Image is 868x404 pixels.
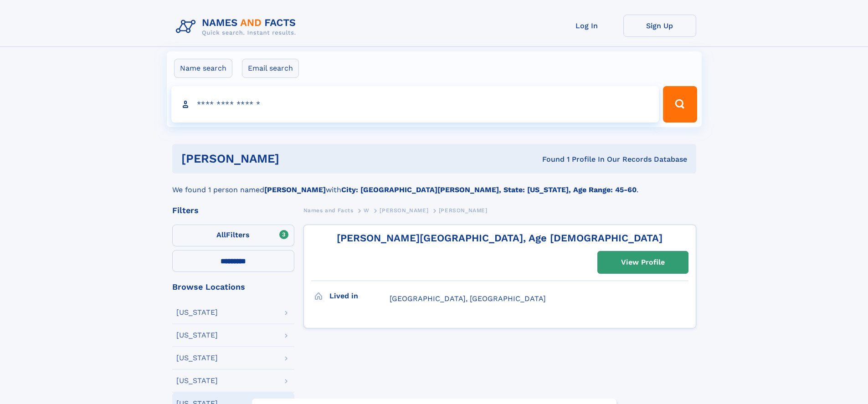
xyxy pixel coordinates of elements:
[181,153,411,164] h1: [PERSON_NAME]
[176,354,218,362] div: [US_STATE]
[176,377,218,384] div: [US_STATE]
[176,309,218,316] div: [US_STATE]
[663,86,697,123] button: Search Button
[621,252,665,273] div: View Profile
[172,15,303,39] img: Logo Names and Facts
[216,230,226,239] span: All
[172,283,294,291] div: Browse Locations
[242,59,299,78] label: Email search
[176,332,218,339] div: [US_STATE]
[341,185,637,194] b: City: [GEOGRAPHIC_DATA][PERSON_NAME], State: [US_STATE], Age Range: 45-60
[364,207,370,214] span: W
[172,174,696,195] div: We found 1 person named with .
[264,185,326,194] b: [PERSON_NAME]
[337,232,663,244] a: [PERSON_NAME][GEOGRAPHIC_DATA], Age [DEMOGRAPHIC_DATA]
[329,288,390,304] h3: Lived in
[303,205,354,216] a: Names and Facts
[380,207,428,214] span: [PERSON_NAME]
[172,225,294,246] label: Filters
[623,15,696,37] a: Sign Up
[171,86,659,123] input: search input
[172,206,294,215] div: Filters
[364,205,370,216] a: W
[390,294,546,303] span: [GEOGRAPHIC_DATA], [GEOGRAPHIC_DATA]
[598,251,688,273] a: View Profile
[380,205,428,216] a: [PERSON_NAME]
[550,15,623,37] a: Log In
[174,59,232,78] label: Name search
[439,207,488,214] span: [PERSON_NAME]
[411,154,687,164] div: Found 1 Profile In Our Records Database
